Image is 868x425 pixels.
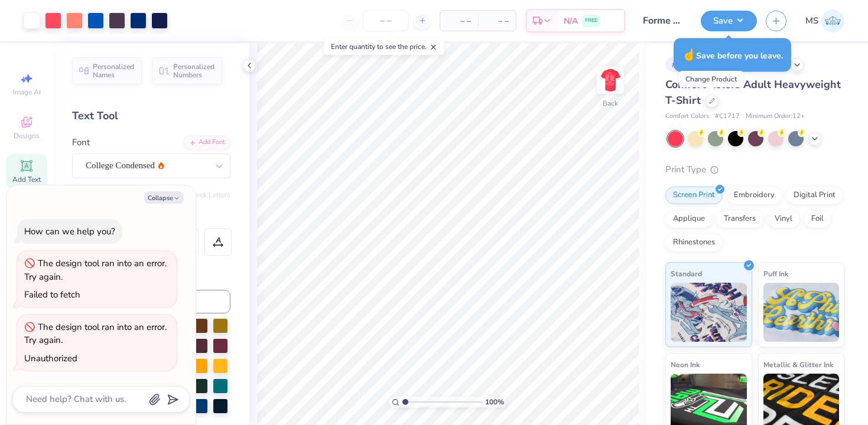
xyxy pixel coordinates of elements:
[72,108,230,124] div: Text Tool
[184,136,230,149] div: Add Font
[485,397,504,407] span: 100 %
[144,191,184,204] button: Collapse
[804,210,831,228] div: Foil
[671,283,747,342] img: Standard
[674,38,791,72] div: Save before you leave.
[24,352,77,364] div: Unauthorized
[763,267,788,280] span: Puff Ink
[634,9,692,32] input: Untitled Design
[665,57,713,72] div: # 506662A
[786,187,843,204] div: Digital Print
[485,15,509,27] span: – –
[726,187,782,204] div: Embroidery
[665,163,844,176] div: Print Type
[24,225,115,237] div: How can we help you?
[12,175,41,184] span: Add Text
[763,283,840,342] img: Puff Ink
[173,63,215,79] span: Personalized Numbers
[665,77,841,107] span: Comfort Colors Adult Heavyweight T-Shirt
[585,17,597,25] span: FREE
[24,321,167,346] div: The design tool ran into an error. Try again.
[715,112,740,122] span: # C1717
[603,98,618,109] div: Back
[665,187,723,204] div: Screen Print
[671,358,700,371] span: Neon Ink
[767,210,800,228] div: Vinyl
[363,10,409,31] input: – –
[72,136,90,149] label: Font
[701,11,757,31] button: Save
[564,15,578,27] span: N/A
[599,68,622,92] img: Back
[679,71,743,87] div: Change Product
[14,131,40,140] span: Designs
[665,234,723,251] div: Rhinestones
[665,210,713,228] div: Applique
[821,9,844,32] img: Meredith Shults
[682,47,696,63] span: ☝️
[805,14,818,28] span: MS
[665,112,709,122] span: Comfort Colors
[447,15,471,27] span: – –
[671,267,702,280] span: Standard
[24,289,80,300] div: Failed to fetch
[24,257,167,283] div: The design tool ran into an error. Try again.
[763,358,833,371] span: Metallic & Glitter Ink
[324,38,444,55] div: Enter quantity to see the price.
[716,210,763,228] div: Transfers
[746,112,805,122] span: Minimum Order: 12 +
[805,9,844,32] a: MS
[13,87,41,97] span: Image AI
[93,63,135,79] span: Personalized Names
